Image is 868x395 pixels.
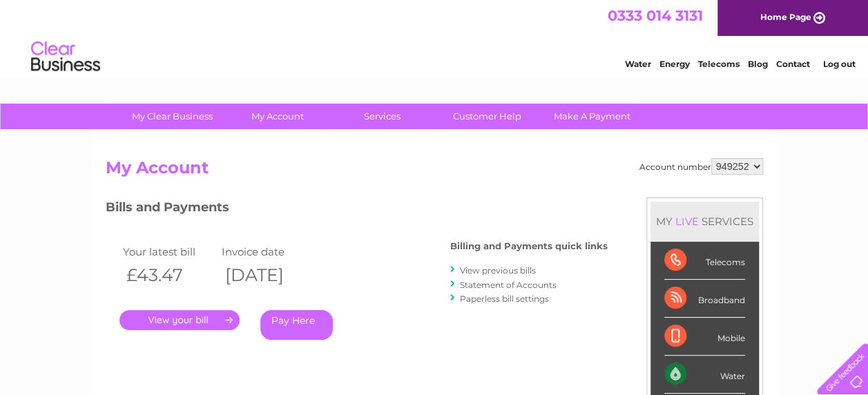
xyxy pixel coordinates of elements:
td: Invoice date [218,242,318,261]
a: Log out [822,59,855,69]
div: LIVE [673,215,702,228]
a: Services [325,104,439,129]
div: Broadband [664,280,745,318]
h4: Billing and Payments quick links [450,241,608,251]
a: Customer Help [430,104,544,129]
a: Make A Payment [535,104,649,129]
div: MY SERVICES [650,202,759,241]
img: logo.png [30,36,101,78]
div: Telecoms [664,242,745,280]
a: Telecoms [698,59,740,69]
th: £43.47 [119,261,219,289]
a: . [119,310,240,330]
div: Clear Business is a trading name of Verastar Limited (registered in [GEOGRAPHIC_DATA] No. 3667643... [108,8,761,67]
div: Water [664,356,745,394]
a: Blog [748,59,768,69]
a: Paperless bill settings [460,293,549,304]
th: [DATE] [218,261,318,289]
a: My Account [220,104,334,129]
a: View previous bills [460,265,536,276]
h2: My Account [106,158,763,184]
h3: Bills and Payments [106,197,608,222]
a: Pay Here [260,310,333,340]
a: 0333 014 3131 [608,7,703,24]
a: Contact [776,59,810,69]
a: Statement of Accounts [460,280,557,290]
div: Account number [639,158,763,175]
a: Energy [659,59,690,69]
div: Mobile [664,318,745,356]
td: Your latest bill [119,242,219,261]
a: My Clear Business [115,104,229,129]
a: Water [625,59,651,69]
